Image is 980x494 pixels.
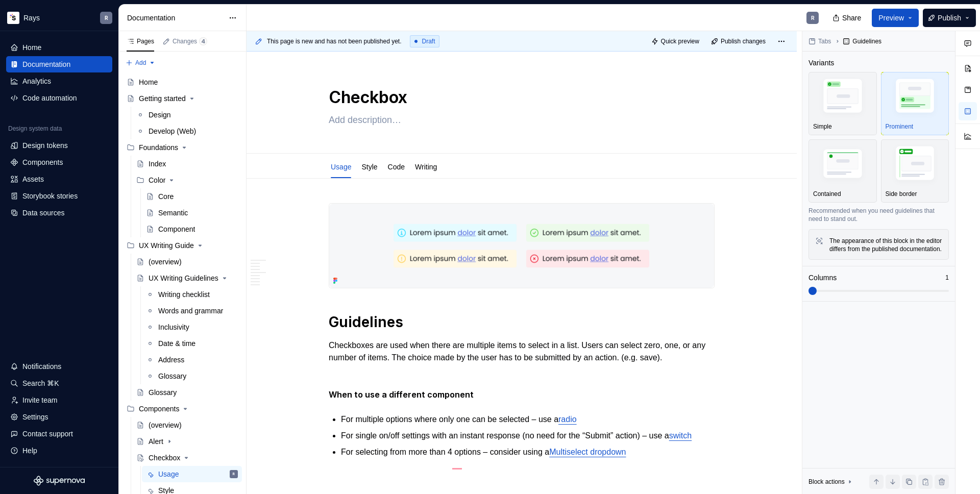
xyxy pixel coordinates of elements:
[361,163,377,171] a: Style
[22,395,57,405] div: Invite team
[122,401,242,417] div: Components
[938,13,961,23] span: Publish
[22,59,70,69] div: Documentation
[808,475,854,489] div: Block actions
[142,335,242,352] a: Date & time
[6,90,112,106] a: Code automation
[6,442,112,459] button: Help
[886,143,945,187] img: placeholder
[22,174,44,184] div: Assets
[357,156,381,177] div: Style
[22,76,51,86] div: Analytics
[6,137,112,154] a: Design tokens
[139,142,178,153] div: Foundations
[158,224,195,234] div: Component
[149,436,163,447] div: Alert
[808,72,877,135] button: placeholderSimple
[945,274,949,282] p: 1
[341,446,715,458] p: For selecting from more than 4 options – consider using a
[886,76,945,120] img: placeholder
[34,476,85,486] svg: Supernova Logo
[708,34,770,48] button: Publish changes
[22,93,77,103] div: Code automation
[149,273,218,283] div: UX Writing Guidelines
[122,139,242,156] div: Foundations
[341,413,715,426] p: For multiple options where only one can be selected – use a
[22,429,73,439] div: Contact support
[132,123,242,139] a: Develop (Web)
[135,59,146,67] span: Add
[388,163,405,171] a: Code
[661,37,699,45] span: Quick preview
[7,12,19,24] img: 6d3517f2-c9be-42ef-a17d-43333b4a1852.png
[886,122,914,131] p: Prominent
[142,205,242,221] a: Semantic
[6,358,112,375] button: Notifications
[327,85,713,110] textarea: Checkbox
[142,286,242,303] a: Writing checklist
[142,352,242,368] a: Address
[6,171,112,187] a: Assets
[808,58,834,68] div: Variants
[149,175,165,185] div: Color
[384,156,409,177] div: Code
[122,237,242,254] div: UX Writing Guide
[558,415,577,424] a: radio
[808,273,837,283] div: Columns
[549,448,626,456] a: Multiselect dropdown
[22,446,37,456] div: Help
[149,387,177,398] div: Glossary
[813,76,872,120] img: placeholder
[22,157,63,167] div: Components
[132,384,242,401] a: Glossary
[923,9,976,27] button: Publish
[142,303,242,319] a: Words and grammar
[267,37,402,45] span: This page is new and has not been published yet.
[886,190,917,198] p: Side border
[329,339,715,364] p: Checkboxes are used when there are multiple items to select in a list. Users can select zero, one...
[149,110,171,120] div: Design
[139,404,179,414] div: Components
[872,9,919,27] button: Preview
[808,207,949,223] div: Recommended when you need guidelines that need to stand out.
[142,466,242,482] a: UsageR
[811,14,815,22] div: R
[149,159,166,169] div: Index
[6,154,112,170] a: Components
[329,389,474,400] strong: When to use a different component
[6,409,112,425] a: Settings
[22,191,78,201] div: Storybook stories
[808,139,877,203] button: placeholderContained
[813,145,872,185] img: placeholder
[173,37,207,45] div: Changes
[415,163,437,171] a: Writing
[22,378,59,388] div: Search ⌘K
[648,34,704,48] button: Quick preview
[132,156,242,172] a: Index
[132,172,242,188] div: Color
[813,122,832,131] p: Simple
[22,140,68,151] div: Design tokens
[142,368,242,384] a: Glossary
[149,126,196,136] div: Develop (Web)
[329,204,714,288] img: 431a2d7f-eb78-4f25-bb97-5c20d984f400.png
[881,72,949,135] button: placeholderProminent
[813,190,841,198] p: Contained
[149,420,182,430] div: (overview)
[132,254,242,270] a: (overview)
[139,93,186,104] div: Getting started
[23,13,40,23] div: Rays
[158,191,174,202] div: Core
[142,188,242,205] a: Core
[8,125,62,133] div: Design system data
[2,7,116,29] button: RaysR
[6,392,112,408] a: Invite team
[158,306,223,316] div: Words and grammar
[122,74,242,90] a: Home
[6,375,112,391] button: Search ⌘K
[327,156,355,177] div: Usage
[158,371,186,381] div: Glossary
[158,208,188,218] div: Semantic
[233,469,235,479] div: R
